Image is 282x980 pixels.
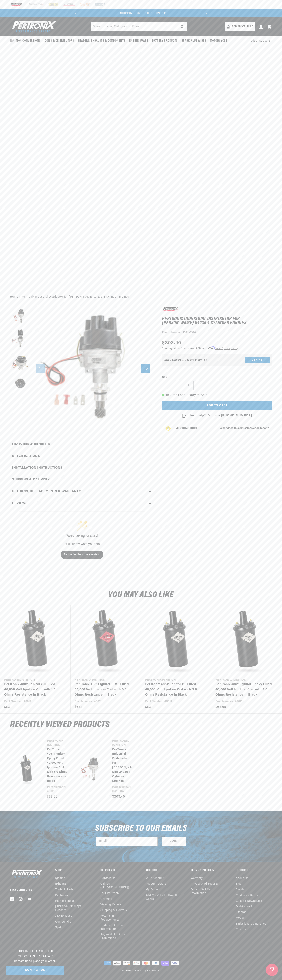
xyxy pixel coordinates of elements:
[43,36,76,46] summary: Coils & Distributors
[140,970,160,972] small: All rights reserved.
[191,881,219,887] a: Privacy and Security
[12,465,62,471] h2: Installation instructions
[236,904,261,910] a: Distributor Lookup
[174,427,269,430] button: EMISSIONS CODEWhat does this emissions code mean?
[183,331,196,334] strong: D41-20A
[19,534,145,538] div: We’re looking for stars!
[236,881,242,887] a: Blog
[100,891,119,896] a: FAQ Pertronix
[10,486,154,497] summary: Returns, Replacements & Warranty
[12,489,81,494] h2: Returns, Replacements & Warranty
[76,36,127,46] summary: Headers, Exhausts & Components
[146,887,160,893] a: My orders
[162,837,186,846] button: Subscribe
[180,36,208,46] summary: Spark Plug Wires
[55,898,76,904] a: Patriot Exhaust
[10,438,154,450] summary: Features & Benefits
[10,869,42,879] img: Pertronix
[91,22,187,31] input: Search Part #, Category or Keyword
[162,330,272,335] div: Part Number:
[10,306,30,326] button: Load image 1 in gallery view
[12,509,152,573] div: customer reviews
[248,36,272,46] summary: Product Support
[100,877,116,881] a: Contact us
[162,339,181,347] span: $303.40
[6,966,64,975] a: Contact Us
[55,904,88,913] a: [PERSON_NAME]'s Headers
[72,9,80,17] button: Translation missing: en.sections.announcements.previous_announcement
[55,893,68,898] a: PerTronix
[10,450,154,462] summary: Specifications
[100,908,127,913] a: Shipping & Delivery
[248,39,270,43] span: Product Support
[245,357,270,363] button: Verify
[100,881,133,890] a: Call Us ([PHONE_NUMBER])
[178,22,187,31] button: search button
[215,347,238,350] a: See if you qualify - Learn more about Affirm Financing (opens in modal)
[6,959,64,964] p: Contact us to place your order.
[21,295,129,299] a: PerTronix Industrial Distributor for [PERSON_NAME] G4236 4 Cylinder Engines
[10,373,30,393] button: Load image 4 in gallery view
[232,25,253,29] span: Add my vehicle
[55,925,63,930] a: Spyke
[129,39,148,43] span: Engine Swaps
[210,39,227,43] span: Motorcycle
[78,39,125,43] span: Headers, Exhausts & Components
[236,887,245,893] a: Events
[4,682,62,697] a: PerTronix 40011 Ignitor Oil Filled 40,000 Volt Ignition Coil with 1.5 Ohms Resistance in Black
[6,949,64,959] h3: Shipping Outside the [GEOGRAPHIC_DATA]?
[162,393,272,398] p: In-Stock and Ready to Ship
[55,913,72,919] a: JBA Exhaust
[100,902,121,908] a: Viewing Orders
[236,921,266,927] a: Emissions compliance
[12,477,50,482] h2: Shipping & Delivery
[10,721,272,729] h2: RECENTLY VIEWED PRODUCTS
[55,877,66,881] a: Ignition
[236,910,247,915] a: Sitemap
[10,295,18,299] a: Home
[152,39,178,43] span: Battery Products
[221,414,252,417] a: [PHONE_NUMBER]
[100,913,133,923] a: Returns & Replacements
[10,474,154,486] summary: Shipping & Delivery
[146,881,167,887] a: Account details
[12,442,50,447] h2: Features & Benefits
[162,317,272,325] h1: PerTronix Industrial Distributor for [PERSON_NAME] G4236 4 Cylinder Engines
[10,735,272,803] ul: Slider
[202,9,210,17] button: Translation missing: en.sections.announcements.next_announcement
[12,501,27,506] h2: Reviews
[10,20,56,34] img: Pertronix
[150,36,180,46] summary: Battery Products
[55,887,74,893] a: Tools & Parts
[12,454,40,459] h2: Specifications
[75,682,133,697] a: PerTronix 45011 Ignitor II Oil Filled 45,000 Volt Ignition Coil with 0.6 Ohms Resistance in Black
[10,888,42,892] p: Stay Connected
[162,376,272,379] label: QTY
[236,898,262,904] a: Catalog Downloads
[191,887,227,896] a: Do not sell my information
[162,401,272,410] button: Add to cart
[45,39,74,43] span: Coils & Distributors
[174,427,198,430] strong: EMISSIONS CODE
[10,36,43,46] summary: Ignition Conversions
[141,364,150,373] button: Slide right
[208,36,229,46] summary: Motorcycle
[164,359,207,362] div: Does This part fit My vehicle?
[10,462,154,474] summary: Installation instructions
[145,682,203,697] a: PerTronix 40511 Ignitor Oil Filled 40,000 Volt Ignition Coil with 3.0 Ohms Resistance in Black
[236,927,246,932] a: Careers
[55,919,71,925] a: Compu-Fire
[10,351,30,371] button: Load image 3 in gallery view
[176,347,181,350] span: $28
[127,36,150,46] summary: Engine Swaps
[208,346,215,349] span: Affirm
[188,413,252,418] p: Need help? Call us at
[112,747,133,783] a: PerTronix Industrial Distributor for [PERSON_NAME] G4236 4 Cylinder Engines
[162,347,238,350] p: Starting at /mo or 0% APR with .
[225,22,255,31] a: Add my vehicle
[112,12,170,15] span: FREE SHIPPING ON ORDERS OVER $109
[47,747,68,783] a: PerTronix 40611 Ignitor Epoxy Filled 40,000 Volt Ignition Coil with 3.0 Ohms Resistance in Black
[191,877,203,881] a: Warranty
[236,877,249,881] a: About Us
